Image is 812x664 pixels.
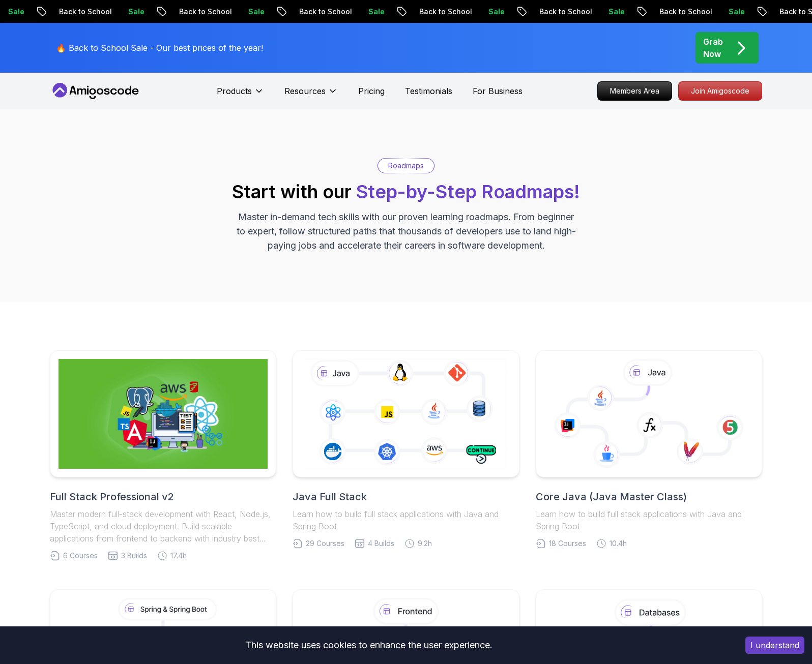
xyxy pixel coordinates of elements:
[679,82,762,100] p: Join Amigoscode
[119,7,151,17] p: Sale
[610,538,627,549] span: 10.4h
[50,350,276,561] a: Full Stack Professional v2Full Stack Professional v2Master modern full-stack development with Rea...
[56,42,263,54] p: 🔥 Back to School Sale - Our best prices of the year!
[598,82,672,100] p: Members Area
[719,7,751,17] p: Sale
[49,7,119,17] p: Back to School
[8,634,730,656] div: This website uses cookies to enhance the user experience.
[217,85,264,105] button: Products
[50,490,276,504] h2: Full Stack Professional v2
[50,508,276,545] p: Master modern full-stack development with React, Node.js, TypeScript, and cloud deployment. Build...
[293,490,519,504] h2: Java Full Stack
[169,7,239,17] p: Back to School
[678,81,762,101] a: Join Amigoscode
[549,538,586,549] span: 18 Courses
[536,350,762,549] a: Core Java (Java Master Class)Learn how to build full stack applications with Java and Spring Boot...
[597,81,672,101] a: Members Area
[410,7,479,17] p: Back to School
[63,551,98,561] span: 6 Courses
[358,85,385,97] a: Pricing
[368,538,394,549] span: 4 Builds
[59,359,268,469] img: Full Stack Professional v2
[473,85,523,97] a: For Business
[217,85,252,97] p: Products
[356,180,580,203] span: Step-by-Step Roadmaps!
[359,7,391,17] p: Sale
[405,85,452,97] a: Testimonials
[121,551,147,561] span: 3 Builds
[170,551,187,561] span: 17.4h
[479,7,511,17] p: Sale
[530,7,599,17] p: Back to School
[599,7,631,17] p: Sale
[536,490,762,504] h2: Core Java (Java Master Class)
[418,538,432,549] span: 9.2h
[388,161,424,171] p: Roadmaps
[703,36,723,60] p: Grab Now
[650,7,719,17] p: Back to School
[293,508,519,532] p: Learn how to build full stack applications with Java and Spring Boot
[745,637,804,654] button: Accept cookies
[235,210,577,253] p: Master in-demand tech skills with our proven learning roadmaps. From beginner to expert, follow s...
[293,350,519,549] a: Java Full StackLearn how to build full stack applications with Java and Spring Boot29 Courses4 Bu...
[232,182,580,202] h2: Start with our
[284,85,338,105] button: Resources
[306,538,344,549] span: 29 Courses
[289,7,359,17] p: Back to School
[239,7,271,17] p: Sale
[536,508,762,532] p: Learn how to build full stack applications with Java and Spring Boot
[284,85,326,97] p: Resources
